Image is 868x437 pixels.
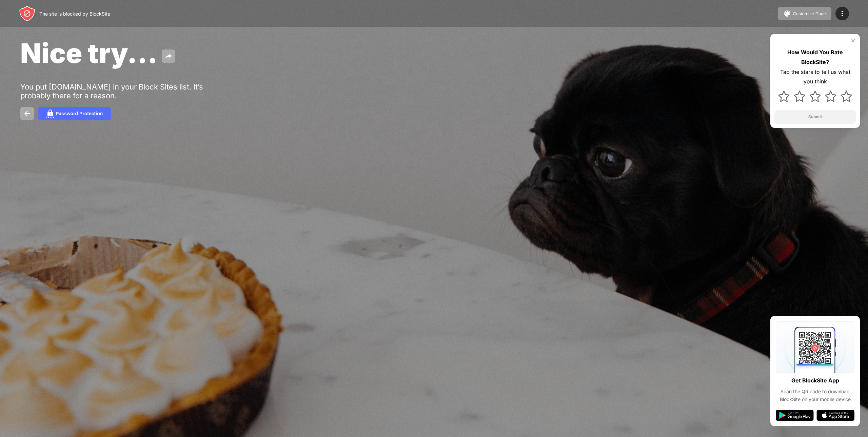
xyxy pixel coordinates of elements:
img: password.svg [46,110,54,118]
div: Password Protection [56,111,103,116]
span: Nice try... [20,37,158,69]
img: header-logo.svg [19,5,35,22]
div: Scan the QR code to download BlockSite on your mobile device [776,388,854,403]
img: star.svg [809,91,821,102]
img: google-play.svg [776,410,814,421]
div: You put [DOMAIN_NAME] in your Block Sites list. It’s probably there for a reason. [20,82,230,100]
img: share.svg [164,52,173,60]
img: star.svg [794,91,805,102]
div: Get BlockSite App [791,376,839,385]
img: star.svg [825,91,836,102]
img: star.svg [841,91,852,102]
img: star.svg [778,91,790,102]
img: app-store.svg [816,410,854,421]
button: Password Protection [38,107,111,120]
button: Submit [774,110,856,124]
div: Tap the stars to tell us what you think [774,67,856,87]
img: menu-icon.svg [838,9,846,18]
img: rate-us-close.svg [850,38,856,43]
div: Customize Page [793,11,826,16]
button: Customize Page [778,7,831,20]
img: qrcode.svg [776,321,854,373]
img: pallet.svg [783,9,791,18]
div: The site is blocked by BlockSite [39,11,110,17]
img: back.svg [23,110,31,118]
div: How Would You Rate BlockSite? [774,47,856,67]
